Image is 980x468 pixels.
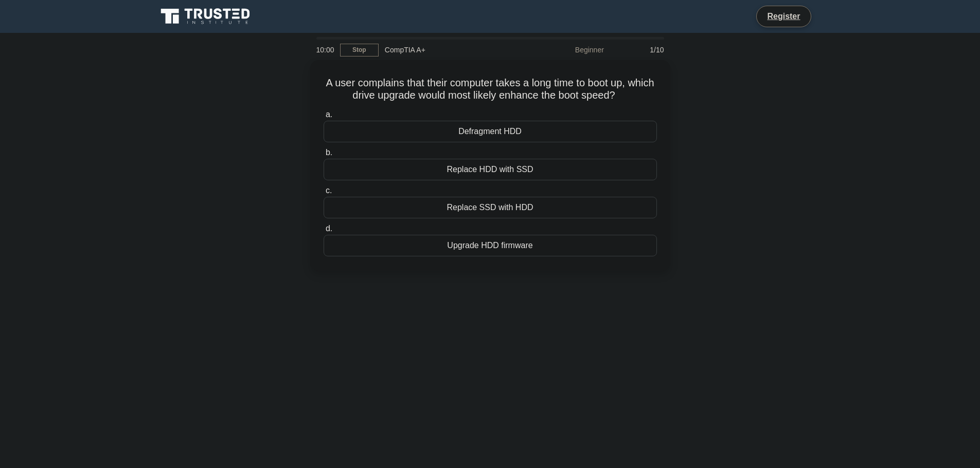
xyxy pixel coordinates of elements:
[761,10,806,23] a: Register
[324,235,657,256] div: Upgrade HDD firmware
[610,40,670,60] div: 1/10
[324,121,657,142] div: Defragment HDD
[324,197,657,218] div: Replace SSD with HDD
[340,44,379,57] a: Stop
[310,40,340,60] div: 10:00
[326,224,332,233] span: d.
[323,77,658,102] h5: A user complains that their computer takes a long time to boot up, which drive upgrade would most...
[326,186,332,195] span: c.
[324,159,657,180] div: Replace HDD with SSD
[520,40,610,60] div: Beginner
[326,148,332,157] span: b.
[326,110,332,119] span: a.
[379,40,520,60] div: CompTIA A+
